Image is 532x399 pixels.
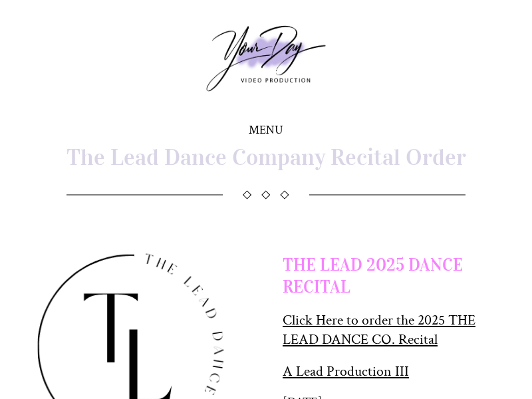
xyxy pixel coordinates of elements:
[283,362,409,381] a: A Lead Production III
[283,311,475,349] a: Click Here to order the 2025 THE LEAD DANCE CO. Recital
[186,5,346,112] a: Your Day Production Logo
[283,253,509,297] h3: THE LEAD 2025 DANCE RECITAL
[7,143,525,172] h1: The Lead Dance Company Recital Order
[249,122,283,138] span: MENU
